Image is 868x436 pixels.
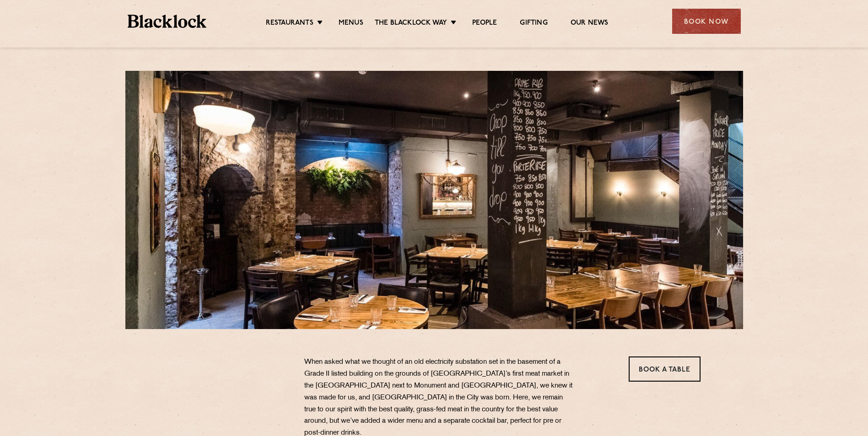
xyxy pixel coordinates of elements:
a: Menus [339,19,363,29]
a: Gifting [520,19,547,29]
a: Restaurants [266,19,313,29]
div: Book Now [672,9,741,34]
a: Our News [571,19,609,29]
img: svg%3E [167,356,270,425]
img: BL_Textured_Logo-footer-cropped.svg [128,15,207,28]
a: People [472,19,497,29]
a: The Blacklock Way [375,19,447,29]
a: Book a Table [629,356,701,382]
